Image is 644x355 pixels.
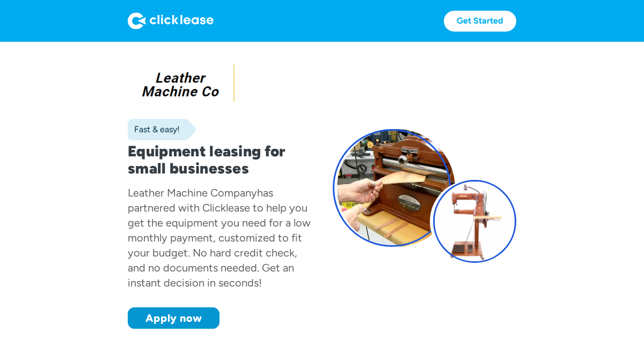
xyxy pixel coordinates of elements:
h1: Equipment leasing for small businesses [128,142,311,177]
div: Fast & easy! [128,124,180,135]
a: Get Started [444,11,516,32]
div: has partnered with Clicklease to help you get the equipment you need for a low monthly payment, c... [128,186,311,289]
img: Logo [128,12,214,29]
div: Leather Machine Company [128,186,257,199]
a: Apply now [128,307,219,329]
